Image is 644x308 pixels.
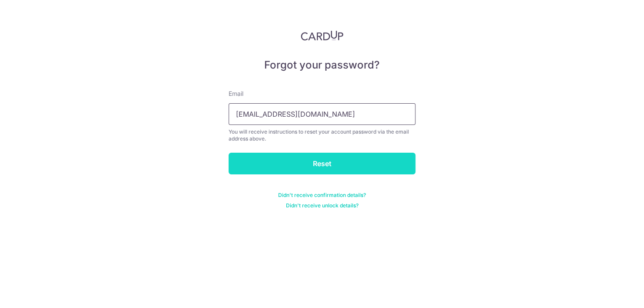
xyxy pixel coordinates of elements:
a: Didn't receive confirmation details? [278,192,366,199]
a: Didn't receive unlock details? [286,202,359,209]
img: CardUp Logo [301,30,343,41]
h5: Forgot your password? [229,58,415,72]
div: You will receive instructions to reset your account password via the email address above. [229,128,415,142]
label: Email [229,89,243,98]
input: Reset [229,153,415,174]
input: Enter your Email [229,103,415,125]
